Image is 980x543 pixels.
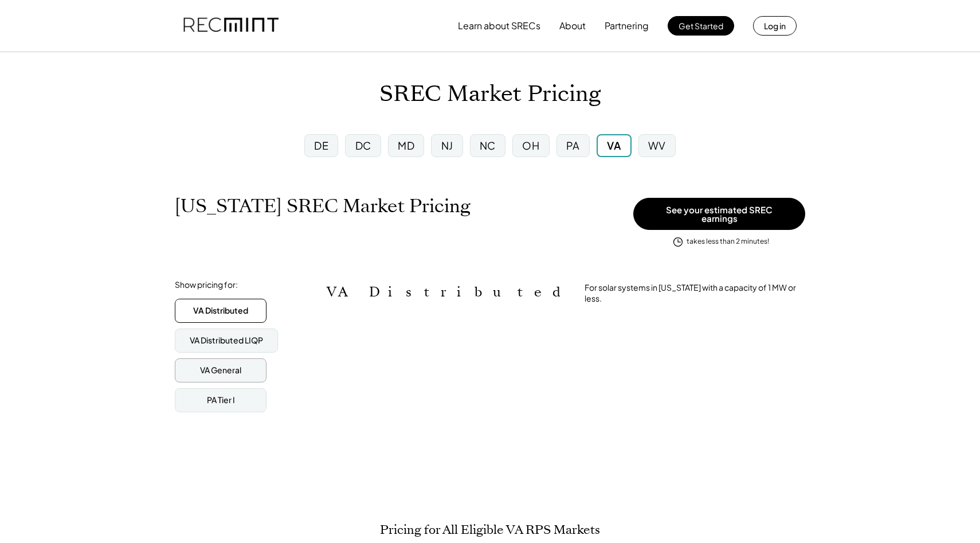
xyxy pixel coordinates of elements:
[355,138,371,153] div: DC
[668,16,734,36] button: Get Started
[441,138,453,153] div: NJ
[480,138,496,153] div: NC
[566,138,580,153] div: PA
[380,522,600,537] h2: Pricing for All Eligible VA RPS Markets
[190,335,263,346] div: VA Distributed LIQP
[648,138,666,153] div: WV
[753,16,797,36] button: Log in
[687,237,769,247] div: takes less than 2 minutes!
[398,138,414,153] div: MD
[175,279,238,291] div: Show pricing for:
[522,138,539,153] div: OH
[175,195,471,217] h1: [US_STATE] SREC Market Pricing
[193,305,248,317] div: VA Distributed
[314,138,328,153] div: DE
[633,198,805,230] button: See your estimated SREC earnings
[200,365,241,376] div: VA General
[379,81,601,108] h1: SREC Market Pricing
[458,14,540,37] button: Learn about SRECs
[607,138,621,153] div: VA
[585,282,805,304] div: For solar systems in [US_STATE] with a capacity of 1 MW or less.
[605,14,649,37] button: Partnering
[559,14,586,37] button: About
[327,284,567,300] h2: VA Distributed
[183,6,279,45] img: recmint-logotype%403x.png
[207,394,235,406] div: PA Tier I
